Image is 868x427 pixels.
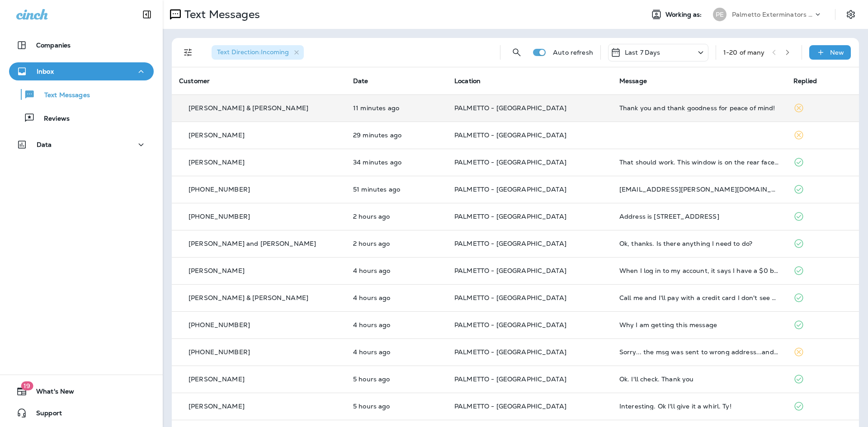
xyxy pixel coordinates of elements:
span: PALMETTO - [GEOGRAPHIC_DATA] [454,402,566,410]
p: [PERSON_NAME] & [PERSON_NAME] [189,294,308,301]
p: Aug 13, 2025 02:37 PM [353,213,440,220]
p: Companies [36,42,71,49]
button: Search Messages [508,43,526,61]
span: PALMETTO - [GEOGRAPHIC_DATA] [454,131,566,139]
div: Interesting. Ok I'll give it a whirl. Ty! [619,403,779,410]
p: Last 7 Days [625,49,660,56]
p: Aug 13, 2025 02:20 PM [353,240,440,247]
p: Aug 13, 2025 11:54 AM [353,321,440,328]
p: [PERSON_NAME] [189,375,245,383]
div: When I log in to my account, it says I have a $0 balance. [619,267,779,274]
div: Ok, thanks. Is there anything I need to do? [619,240,779,247]
div: Address is 2585 Seabrook Island Road; Seabrook Island [619,213,779,220]
button: Text Messages [9,85,154,104]
button: Data [9,136,154,154]
div: PE [713,8,726,21]
p: Text Messages [181,8,260,21]
button: Inbox [9,62,154,80]
div: Thank you and thank goodness for peace of mind! [619,104,779,112]
button: 19What's New [9,382,154,400]
span: Working as: [665,11,704,19]
span: PALMETTO - [GEOGRAPHIC_DATA] [454,239,566,248]
span: PALMETTO - [GEOGRAPHIC_DATA] [454,212,566,221]
p: Aug 13, 2025 04:05 PM [353,159,440,166]
button: Settings [843,6,859,23]
span: PALMETTO - [GEOGRAPHIC_DATA] [454,321,566,329]
div: asb1954@reagan.com [619,186,779,193]
p: Palmetto Exterminators LLC [732,11,813,18]
span: Date [353,77,368,85]
button: Filters [179,43,197,61]
span: Customer [179,77,210,85]
p: Aug 13, 2025 04:28 PM [353,104,440,112]
span: Location [454,77,481,85]
span: PALMETTO - [GEOGRAPHIC_DATA] [454,294,566,302]
p: Reviews [35,115,70,123]
div: That should work. This window is on the rear face of the house, above the kitchen sink. It is eas... [619,159,779,166]
p: New [830,49,844,56]
p: Aug 13, 2025 11:53 AM [353,348,440,356]
p: [PERSON_NAME] [189,267,245,274]
p: [PERSON_NAME] [189,131,245,139]
p: [PERSON_NAME] [189,403,245,410]
span: Replied [793,77,817,85]
p: Aug 13, 2025 12:02 PM [353,294,440,301]
p: Aug 13, 2025 03:48 PM [353,186,440,193]
div: Text Direction:Incoming [212,45,304,60]
span: PALMETTO - [GEOGRAPHIC_DATA] [454,104,566,112]
p: [PERSON_NAME] and [PERSON_NAME] [189,240,316,247]
span: Text Direction : Incoming [217,48,289,56]
p: Aug 13, 2025 04:10 PM [353,131,440,139]
button: Companies [9,36,154,54]
span: PALMETTO - [GEOGRAPHIC_DATA] [454,267,566,275]
span: [PHONE_NUMBER] [189,321,250,329]
div: Why I am getting this message [619,321,779,328]
p: Aug 13, 2025 10:52 AM [353,403,440,410]
span: 19 [21,381,33,390]
span: What's New [27,388,74,399]
p: Aug 13, 2025 10:55 AM [353,375,440,383]
div: Call me and I'll pay with a credit card I don't see a report of the inspection-can you sent that ... [619,294,779,301]
button: Reviews [9,108,154,127]
span: Support [27,409,62,420]
div: Sorry... the msg was sent to wrong address...and yes the mentioned credit card can be used for th... [619,348,779,356]
button: Support [9,404,154,422]
button: Collapse Sidebar [134,5,160,23]
p: [PERSON_NAME] [189,159,245,166]
p: Data [37,141,52,148]
span: Message [619,77,647,85]
p: Text Messages [35,91,90,100]
span: PALMETTO - [GEOGRAPHIC_DATA] [454,158,566,166]
span: [PHONE_NUMBER] [189,348,250,356]
p: Auto refresh [553,49,593,56]
div: Ok. I'll check. Thank you [619,375,779,383]
p: Aug 13, 2025 12:36 PM [353,267,440,274]
p: [PERSON_NAME] & [PERSON_NAME] [189,104,308,112]
span: PALMETTO - [GEOGRAPHIC_DATA] [454,348,566,356]
span: PALMETTO - [GEOGRAPHIC_DATA] [454,375,566,383]
span: [PHONE_NUMBER] [189,212,250,221]
p: Inbox [37,68,54,75]
div: 1 - 20 of many [723,49,765,56]
span: [PHONE_NUMBER] [189,185,250,193]
span: PALMETTO - [GEOGRAPHIC_DATA] [454,185,566,193]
